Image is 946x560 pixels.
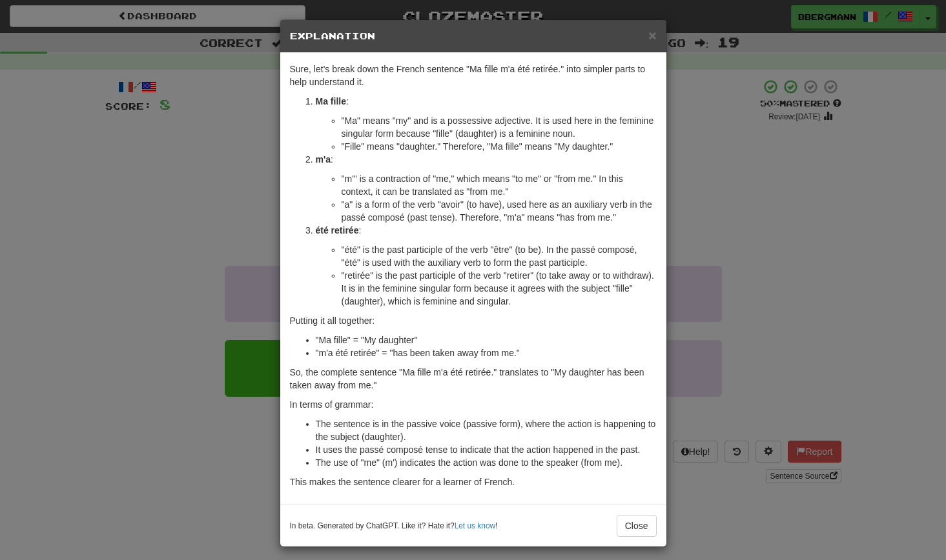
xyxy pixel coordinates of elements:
[342,243,657,269] li: "été" is the past participle of the verb "être" (to be). In the passé composé, "été" is used with...
[316,96,346,106] strong: Ma fille
[342,172,657,198] li: "m'" is a contraction of "me," which means "to me" or "from me." In this context, it can be trans...
[316,334,657,346] li: "Ma fille" = "My daughter"
[316,224,657,237] p: :
[648,28,656,43] span: ×
[290,30,657,43] h5: Explanation
[342,140,657,153] li: "Fille" means "daughter." Therefore, "Ma fille" means "My daughter."
[316,154,331,165] strong: m'a
[290,366,657,392] p: So, the complete sentence "Ma fille m'a été retirée." translates to "My daughter has been taken a...
[316,456,657,469] li: The use of "me" (m') indicates the action was done to the speaker (from me).
[648,28,656,42] button: Close
[316,443,657,456] li: It uses the passé composé tense to indicate that the action happened in the past.
[316,346,657,359] li: "m'a été retirée" = "has been taken away from me."
[290,314,657,327] p: Putting it all together:
[316,417,657,443] li: The sentence is in the passive voice (passive form), where the action is happening to the subject...
[290,63,657,88] p: Sure, let's break down the French sentence "Ma fille m'a été retirée." into simpler parts to help...
[316,153,657,166] p: :
[290,398,657,411] p: In terms of grammar:
[290,475,657,488] p: This makes the sentence clearer for a learner of French.
[342,198,657,224] li: "a" is a form of the verb "avoir" (to have), used here as an auxiliary verb in the passé composé ...
[342,114,657,140] li: "Ma" means "my" and is a possessive adjective. It is used here in the feminine singular form beca...
[617,515,657,537] button: Close
[455,521,495,530] a: Let us know
[342,269,657,308] li: "retirée" is the past participle of the verb "retirer" (to take away or to withdraw). It is in th...
[290,521,498,532] small: In beta. Generated by ChatGPT. Like it? Hate it? !
[316,225,359,235] strong: été retirée
[316,95,657,108] p: :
